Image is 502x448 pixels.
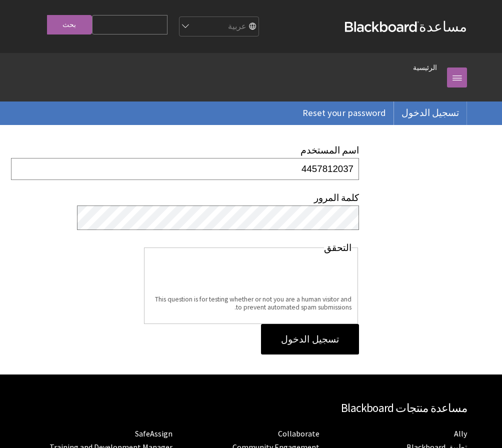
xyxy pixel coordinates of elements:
[345,17,467,35] a: مساعدةBlackboard
[295,101,393,124] a: Reset your password
[150,295,352,311] div: This question is for testing whether or not you are a human visitor and to prevent automated spam...
[413,61,437,74] a: الرئيسية
[135,428,172,439] a: SafeAssign
[345,21,419,32] strong: Blackboard
[199,256,351,295] iframe: reCAPTCHA
[178,17,258,37] select: Site Language Selector
[278,428,319,439] a: Collaborate
[300,144,359,156] label: اسم المستخدم
[394,101,466,124] a: تسجيل الدخول
[47,15,92,34] input: بحث
[314,192,359,203] label: كلمة المرور
[261,324,359,355] input: تسجيل الدخول
[35,399,467,417] h2: مساعدة منتجات Blackboard
[324,242,351,253] legend: التحقق
[454,428,467,439] a: Ally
